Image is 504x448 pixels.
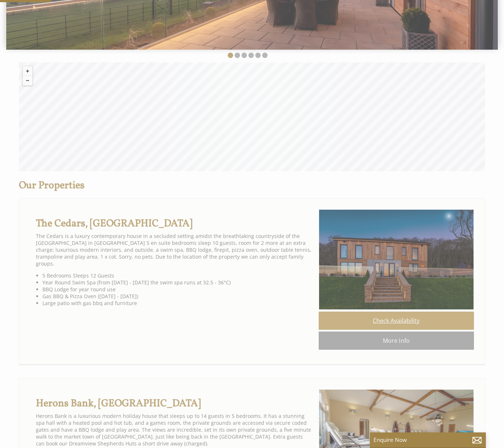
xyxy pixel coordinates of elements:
a: Herons Bank, [GEOGRAPHIC_DATA] [36,396,201,411]
h1: Our Properties [19,178,322,193]
a: The Cedars, [GEOGRAPHIC_DATA] [36,217,193,231]
p: Herons Bank is a luxurious modern holiday house that sleeps up to 14 guests in 5 bedrooms. It has... [36,412,313,447]
button: Zoom out [23,76,32,85]
li: BBQ Lodge for year round use [42,286,313,293]
li: Large patio with gas bbq and furniture [42,300,313,307]
p: Enquire Now [373,436,482,444]
li: 5 Bedrooms Sleeps 12 Guests [42,272,313,279]
button: Zoom in [23,66,32,76]
li: Gas BBQ & Pizza Oven ([DATE] - [DATE]) [42,293,313,300]
a: More Info [319,332,474,350]
canvas: Map [19,62,485,171]
li: Year Round Swim Spa (from [DATE] - [DATE] the swim spa runs at 32.5 - 36°C) [42,279,313,286]
p: The Cedars is a luxury contemporary house in a secluded setting amidst the breathtaking countrysi... [36,233,313,267]
img: Wide_angle_at_dusk.original.jpeg [319,209,474,310]
a: Check Availability [319,312,474,330]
